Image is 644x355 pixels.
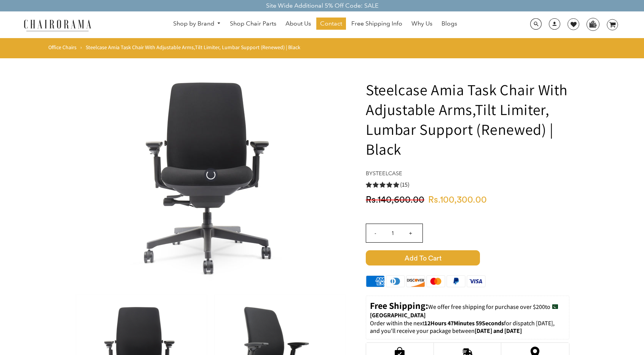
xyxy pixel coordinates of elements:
img: Amia Chair by chairorama.com [97,61,325,289]
a: Free Shipping Info [348,18,406,30]
input: - [366,224,384,242]
span: Shop Chair Parts [230,20,276,28]
img: WhatsApp_Image_2024-07-12_at_16.23.01.webp [587,18,599,30]
span: Free Shipping Info [351,20,402,28]
a: 5.0 rating (15 votes) [366,181,569,189]
a: Shop Chair Parts [226,18,280,30]
a: About Us [282,18,315,30]
span: 12Hours 47Minutes 59Seconds [424,319,504,327]
strong: [GEOGRAPHIC_DATA] [370,311,426,319]
strong: [DATE] and [DATE] [475,327,522,335]
span: Rs.100,300.00 [428,195,491,206]
span: We offer free shipping for purchase over $200 [428,303,545,311]
nav: breadcrumbs [48,44,303,54]
a: Why Us [408,18,436,30]
span: Contact [320,20,342,28]
span: Rs.140,600.00 [366,195,428,206]
span: › [80,44,82,51]
a: Contact [316,18,346,30]
a: Steelcase [373,170,402,177]
strong: Free Shipping: [370,299,428,312]
span: (15) [400,181,410,189]
a: Blogs [438,18,461,30]
input: + [401,224,419,242]
h4: by [366,170,569,177]
nav: DesktopNavigation [128,18,502,32]
a: Office Chairs [48,44,77,51]
a: Amia Chair by chairorama.com [97,170,325,178]
img: chairorama [19,18,96,32]
button: Add to Cart [366,250,569,265]
span: Blogs [442,20,457,28]
p: to [370,300,565,320]
span: Steelcase Amia Task Chair With Adjustable Arms,Tilt Limiter, Lumbar Support (Renewed) | Black [86,44,300,51]
h1: Steelcase Amia Task Chair With Adjustable Arms,Tilt Limiter, Lumbar Support (Renewed) | Black [366,80,569,159]
span: Add to Cart [366,250,480,265]
a: Shop by Brand [169,18,225,30]
span: About Us [285,20,311,28]
p: Order within the next for dispatch [DATE], and you'll receive your package between [370,320,565,336]
span: Why Us [411,20,432,28]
